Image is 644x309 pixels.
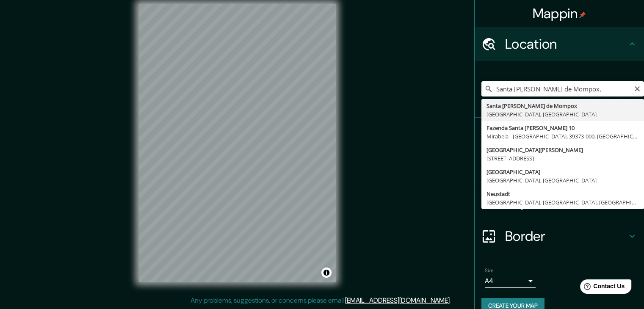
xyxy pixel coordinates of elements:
[533,5,586,22] h4: Mappin
[505,194,627,211] h4: Layout
[486,124,639,132] div: Fazenda Santa [PERSON_NAME] 10
[579,11,586,18] img: pin-icon.png
[634,84,641,92] button: Clear
[486,102,639,110] div: Santa [PERSON_NAME] de Mompox
[485,274,536,288] div: A4
[505,36,627,52] h4: Location
[486,146,639,154] div: [GEOGRAPHIC_DATA][PERSON_NAME]
[321,268,332,278] button: Toggle attribution
[451,295,452,306] div: .
[505,228,627,245] h4: Border
[486,154,639,163] div: [STREET_ADDRESS]
[475,118,644,152] div: Pins
[475,27,644,61] div: Location
[475,152,644,185] div: Style
[486,190,639,198] div: Neustadt
[569,276,635,300] iframe: Help widget launcher
[139,4,336,282] canvas: Map
[481,81,644,97] input: Pick your city or area
[486,132,639,141] div: Mirabela - [GEOGRAPHIC_DATA], 39373-000, [GEOGRAPHIC_DATA]
[486,176,639,185] div: [GEOGRAPHIC_DATA], [GEOGRAPHIC_DATA]
[486,198,639,207] div: [GEOGRAPHIC_DATA], [GEOGRAPHIC_DATA], [GEOGRAPHIC_DATA]
[485,267,494,274] label: Size
[475,219,644,253] div: Border
[452,295,454,306] div: .
[486,168,639,176] div: [GEOGRAPHIC_DATA]
[475,185,644,219] div: Layout
[191,295,451,306] p: Any problems, suggestions, or concerns please email .
[486,110,639,119] div: [GEOGRAPHIC_DATA], [GEOGRAPHIC_DATA]
[345,296,450,305] a: [EMAIL_ADDRESS][DOMAIN_NAME]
